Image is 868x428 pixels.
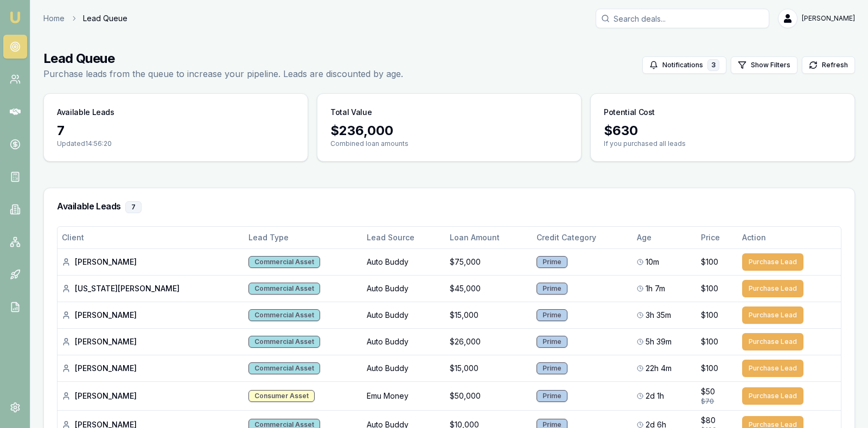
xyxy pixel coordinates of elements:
div: Prime [537,283,567,295]
div: [PERSON_NAME] [62,363,240,374]
h3: Available Leads [57,201,841,213]
div: Prime [537,390,567,402]
span: 3h 35m [646,310,671,321]
p: Purchase leads from the queue to increase your pipeline. Leads are discounted by age. [43,67,403,80]
td: Auto Buddy [362,355,445,381]
th: Client [58,227,244,248]
a: Home [43,13,65,24]
div: Prime [537,309,567,321]
p: Combined loan amounts [330,139,568,148]
button: Purchase Lead [742,333,803,350]
div: $70 [701,397,733,406]
div: [US_STATE][PERSON_NAME] [62,283,240,294]
div: Commercial Asset [248,336,320,348]
div: [PERSON_NAME] [62,391,240,401]
div: Commercial Asset [248,309,320,321]
span: $100 [701,257,718,267]
span: Lead Queue [83,13,127,24]
td: $15,000 [445,355,532,381]
th: Lead Source [362,227,445,248]
span: $100 [701,283,718,294]
div: $ 236,000 [330,122,568,139]
span: 1h 7m [646,283,665,294]
span: $100 [701,336,718,347]
img: emu-icon-u.png [9,11,22,24]
th: Action [738,227,841,248]
span: 2d 1h [646,391,664,401]
button: Refresh [802,56,855,74]
h3: Available Leads [57,107,114,118]
p: If you purchased all leads [604,139,841,148]
td: Auto Buddy [362,302,445,328]
button: Purchase Lead [742,280,803,297]
td: Emu Money [362,381,445,410]
th: Price [697,227,737,248]
button: Purchase Lead [742,306,803,324]
span: 5h 39m [646,336,672,347]
td: $45,000 [445,275,532,302]
h1: Lead Queue [43,50,403,67]
span: [PERSON_NAME] [802,14,855,23]
td: $75,000 [445,248,532,275]
td: $50,000 [445,381,532,410]
h3: Total Value [330,107,372,118]
div: $ 630 [604,122,841,139]
span: $50 [701,386,715,397]
nav: breadcrumb [43,13,127,24]
td: Auto Buddy [362,275,445,302]
div: Prime [537,336,567,348]
div: Commercial Asset [248,362,320,374]
button: Purchase Lead [742,253,803,271]
span: 22h 4m [646,363,672,374]
td: Auto Buddy [362,328,445,355]
div: [PERSON_NAME] [62,310,240,321]
div: 3 [707,59,719,71]
span: $100 [701,310,718,321]
div: [PERSON_NAME] [62,257,240,267]
span: $100 [701,363,718,374]
button: Show Filters [731,56,797,74]
td: Auto Buddy [362,248,445,275]
div: Prime [537,256,567,268]
button: Purchase Lead [742,360,803,377]
div: Prime [537,362,567,374]
span: 10m [646,257,659,267]
div: [PERSON_NAME] [62,336,240,347]
th: Loan Amount [445,227,532,248]
div: 7 [125,201,142,213]
p: Updated 14:56:20 [57,139,295,148]
button: Purchase Lead [742,387,803,405]
h3: Potential Cost [604,107,655,118]
th: Lead Type [244,227,362,248]
th: Age [633,227,697,248]
th: Credit Category [532,227,633,248]
button: Notifications3 [642,56,726,74]
div: 7 [57,122,295,139]
div: Consumer Asset [248,390,315,402]
td: $15,000 [445,302,532,328]
div: Commercial Asset [248,283,320,295]
div: Commercial Asset [248,256,320,268]
td: $26,000 [445,328,532,355]
span: $80 [701,415,716,426]
input: Search deals [596,9,769,28]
